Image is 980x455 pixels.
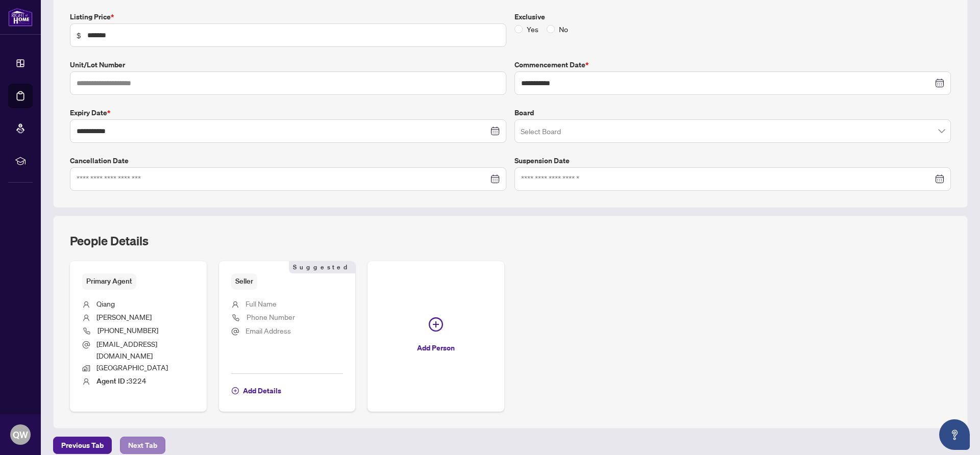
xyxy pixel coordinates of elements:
[96,299,115,308] span: Qiang
[555,23,572,35] span: No
[8,8,33,27] img: logo
[96,376,128,386] b: Agent ID :
[232,387,239,394] span: plus-circle
[70,11,506,22] label: Listing Price
[120,437,165,454] button: Next Tab
[514,107,951,118] label: Board
[96,363,168,372] span: [GEOGRAPHIC_DATA]
[96,312,152,321] span: [PERSON_NAME]
[243,383,281,399] span: Add Details
[231,382,282,399] button: Add Details
[429,317,443,332] span: plus-circle
[246,299,277,308] span: Full Name
[96,339,157,360] span: [EMAIL_ADDRESS][DOMAIN_NAME]
[417,340,455,356] span: Add Person
[13,427,28,442] span: QW
[82,273,136,289] span: Primary Agent
[70,155,506,166] label: Cancellation Date
[514,155,951,166] label: Suspension Date
[70,59,506,70] label: Unit/Lot Number
[367,261,504,412] button: Add Person
[97,325,158,335] span: [PHONE_NUMBER]
[231,273,257,289] span: Seller
[939,419,970,450] button: Open asap
[247,312,295,321] span: Phone Number
[77,30,81,41] span: $
[70,233,149,249] h2: People Details
[523,23,543,35] span: Yes
[70,107,506,118] label: Expiry Date
[128,437,157,453] span: Next Tab
[53,437,112,454] button: Previous Tab
[246,326,291,335] span: Email Address
[289,261,355,273] span: Suggested
[61,437,104,453] span: Previous Tab
[514,11,951,22] label: Exclusive
[96,376,146,385] span: 3224
[514,59,951,70] label: Commencement Date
